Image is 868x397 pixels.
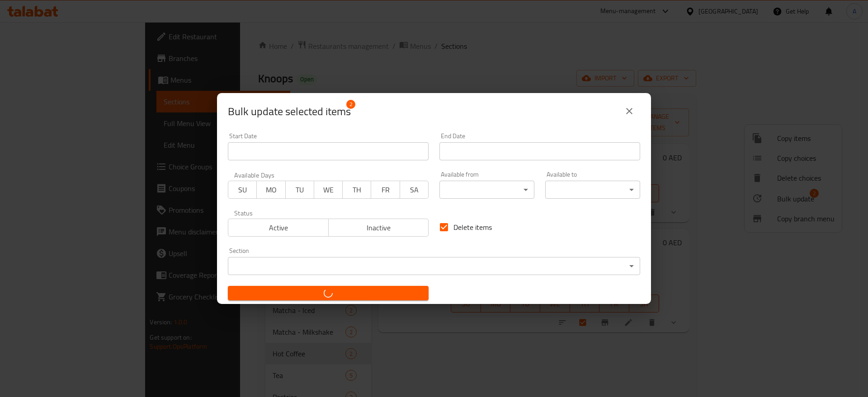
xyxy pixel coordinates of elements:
span: MO [260,183,282,196]
span: SU [232,183,253,196]
button: SU [228,181,257,199]
button: TH [342,181,371,199]
button: FR [371,181,400,199]
span: FR [375,183,396,196]
button: Active [228,219,329,237]
button: TU [285,181,314,199]
button: Inactive [328,219,429,237]
button: MO [256,181,285,199]
div: ​ [545,181,640,199]
button: SA [400,181,429,199]
button: close [618,100,640,122]
div: ​ [228,257,640,275]
span: WE [318,183,339,196]
span: TU [289,183,311,196]
div: ​ [439,181,534,199]
span: Inactive [332,221,425,234]
span: SA [404,183,425,196]
span: Selected items count [228,104,351,119]
span: 2 [346,100,355,109]
button: WE [314,181,343,199]
span: Delete items [453,222,492,233]
span: Active [232,221,325,234]
span: TH [346,183,368,196]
